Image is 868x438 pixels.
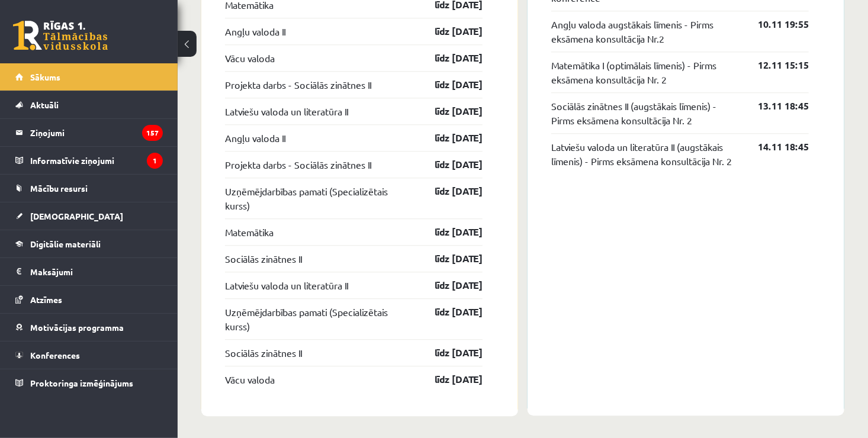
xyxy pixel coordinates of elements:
[30,99,59,110] span: Aktuāli
[414,252,483,266] a: līdz [DATE]
[30,119,163,146] legend: Ziņojumi
[414,305,483,319] a: līdz [DATE]
[225,184,414,212] a: Uzņēmējdarbības pamati (Specializētais kurss)
[30,211,123,221] span: [DEMOGRAPHIC_DATA]
[15,147,163,174] a: Informatīvie ziņojumi1
[15,63,163,91] a: Sākums
[147,153,163,169] i: 1
[225,51,275,65] a: Vācu valoda
[15,258,163,285] a: Maksājumi
[15,175,163,202] a: Mācību resursi
[225,346,302,360] a: Sociālās zinātnes II
[30,350,80,360] span: Konferences
[551,140,740,168] a: Latviešu valoda un literatūra II (augstākais līmenis) - Pirms eksāmena konsultācija Nr. 2
[740,99,809,113] a: 13.11 18:45
[225,278,348,292] a: Latviešu valoda un literatūra II
[414,51,483,65] a: līdz [DATE]
[414,278,483,292] a: līdz [DATE]
[740,140,809,154] a: 14.11 18:45
[30,294,62,305] span: Atzīmes
[414,131,483,145] a: līdz [DATE]
[30,183,88,194] span: Mācību resursi
[225,24,285,38] a: Angļu valoda II
[551,99,740,127] a: Sociālās zinātnes II (augstākais līmenis) - Pirms eksāmena konsultācija Nr. 2
[225,157,371,172] a: Projekta darbs - Sociālās zinātnes II
[414,225,483,239] a: līdz [DATE]
[15,314,163,341] a: Motivācijas programma
[225,225,274,239] a: Matemātika
[30,239,101,249] span: Digitālie materiāli
[30,72,60,82] span: Sākums
[30,147,163,174] legend: Informatīvie ziņojumi
[740,17,809,31] a: 10.11 19:55
[225,372,275,387] a: Vācu valoda
[225,305,414,333] a: Uzņēmējdarbības pamati (Specializētais kurss)
[15,91,163,118] a: Aktuāli
[30,258,163,285] legend: Maksājumi
[15,202,163,230] a: [DEMOGRAPHIC_DATA]
[414,78,483,92] a: līdz [DATE]
[225,104,348,118] a: Latviešu valoda un literatūra II
[225,252,302,266] a: Sociālās zinātnes II
[414,104,483,118] a: līdz [DATE]
[414,346,483,360] a: līdz [DATE]
[414,157,483,172] a: līdz [DATE]
[13,21,108,50] a: Rīgas 1. Tālmācības vidusskola
[414,372,483,387] a: līdz [DATE]
[15,230,163,257] a: Digitālie materiāli
[15,369,163,397] a: Proktoringa izmēģinājums
[15,119,163,146] a: Ziņojumi157
[414,24,483,38] a: līdz [DATE]
[30,322,124,333] span: Motivācijas programma
[15,342,163,369] a: Konferences
[225,78,371,92] a: Projekta darbs - Sociālās zinātnes II
[142,125,163,141] i: 157
[414,184,483,198] a: līdz [DATE]
[551,17,740,46] a: Angļu valoda augstākais līmenis - Pirms eksāmena konsultācija Nr.2
[740,58,809,72] a: 12.11 15:15
[551,58,740,86] a: Matemātika I (optimālais līmenis) - Pirms eksāmena konsultācija Nr. 2
[15,286,163,313] a: Atzīmes
[30,378,133,388] span: Proktoringa izmēģinājums
[225,131,285,145] a: Angļu valoda II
